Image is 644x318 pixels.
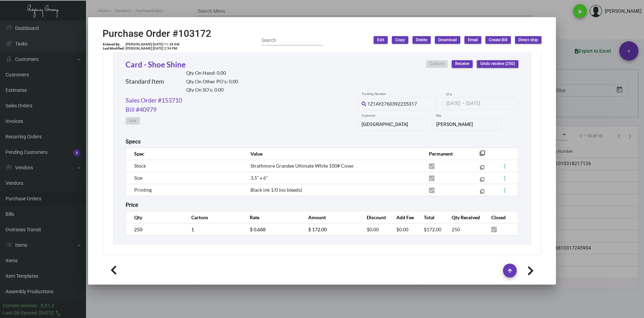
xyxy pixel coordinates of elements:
[125,46,180,51] td: [PERSON_NAME] [DATE] 2:54 PM
[126,202,138,208] h2: Price
[244,148,422,160] th: Value
[367,101,417,107] span: 1Z1AY2760392235317
[452,226,460,232] span: 250
[485,36,511,44] button: Create Bill
[126,211,184,223] th: Qty
[126,105,157,114] a: Bill #40979
[186,87,238,93] h2: Qty On SO’s: 0.00
[367,226,379,232] span: $0.00
[389,211,417,223] th: Add Fee
[422,148,469,160] th: Permanent
[134,187,152,193] span: Printing
[480,61,515,67] span: Undo receive (250)
[126,60,186,69] a: Card - Shoe Shine
[129,118,137,124] span: Link
[518,37,538,43] span: Direct ship
[466,101,499,106] input: End date
[445,211,485,223] th: Qty Received
[480,167,484,171] mat-icon: filter_none
[480,152,485,158] mat-icon: filter_none
[417,211,444,223] th: Total
[477,60,518,68] button: Undo receive (250)
[489,37,507,43] span: Create Bill
[392,36,408,44] button: Copy
[360,211,389,223] th: Discount
[186,70,238,76] h2: Qty On Hand: 0.00
[3,302,38,309] div: Current version:
[462,101,465,106] span: –
[250,187,302,193] span: Black ink 1/0 (no bleeds)
[438,37,457,43] span: Download
[452,60,473,68] button: Receive
[125,42,180,46] td: [PERSON_NAME] [DATE] 11:38 AM
[435,36,460,44] button: Download
[250,175,268,181] span: 3.5” x 6”
[446,101,460,106] input: Start date
[126,148,244,160] th: Spec
[455,61,469,67] span: Receive
[430,61,444,67] span: Cartons
[301,211,360,223] th: Amount
[243,211,301,223] th: Rate
[464,36,481,44] button: Email
[41,302,54,309] div: 0.51.2
[480,179,484,183] mat-icon: filter_none
[250,163,354,169] span: Strathmore Grandee Ultimate White 100# Cover
[480,191,484,195] mat-icon: filter_none
[416,37,427,43] span: Delete
[126,96,182,105] a: Sales Order #153710
[186,79,238,85] h2: Qty On Other PO’s: 0.00
[426,60,448,68] button: Cartons
[103,42,125,46] td: Entered By:
[515,36,541,44] button: Direct ship
[184,211,243,223] th: Cartons
[103,28,211,40] h2: Purchase Order #103172
[126,78,164,85] h2: Standard Item
[374,36,388,44] button: Edit
[412,36,431,44] button: Delete
[468,37,478,43] span: Email
[395,37,405,43] span: Copy
[396,226,408,232] span: $0.00
[484,211,518,223] th: Closed
[3,309,54,317] div: Last Qb Synced: [DATE]
[134,163,146,169] span: Stock
[424,226,441,232] span: $172.00
[377,37,384,43] span: Edit
[126,117,140,125] button: Link
[126,138,141,145] h2: Specs
[134,175,142,181] span: Size
[103,46,125,51] td: Last Modified:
